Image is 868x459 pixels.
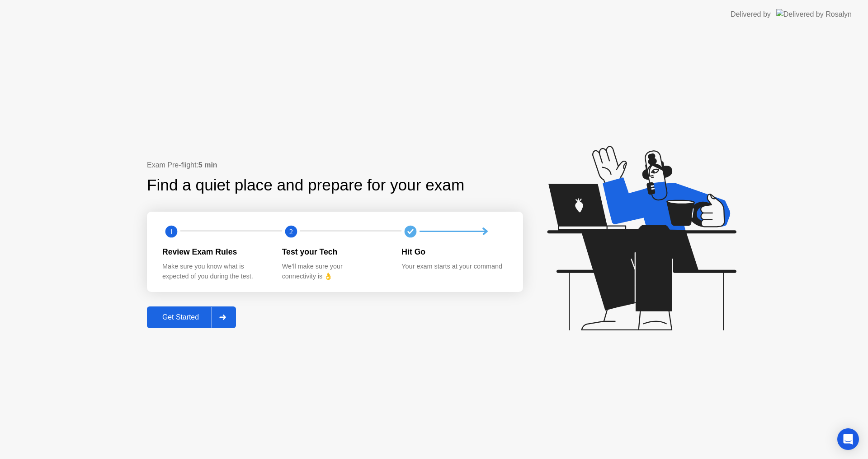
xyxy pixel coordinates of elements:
div: Test your Tech [282,246,387,258]
b: 5 min [198,161,217,169]
div: We’ll make sure your connectivity is 👌 [282,262,387,281]
text: 1 [170,227,173,236]
div: Hit Go [401,246,507,258]
button: Get Started [147,306,236,328]
div: Get Started [150,313,212,321]
div: Make sure you know what is expected of you during the test. [162,262,268,281]
div: Delivered by [731,9,771,20]
img: Delivered by Rosalyn [776,9,852,19]
div: Your exam starts at your command [401,262,507,272]
div: Exam Pre-flight: [147,160,523,171]
text: 2 [289,227,293,236]
div: Find a quiet place and prepare for your exam [147,173,466,197]
div: Open Intercom Messenger [837,428,859,450]
div: Review Exam Rules [162,246,268,258]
